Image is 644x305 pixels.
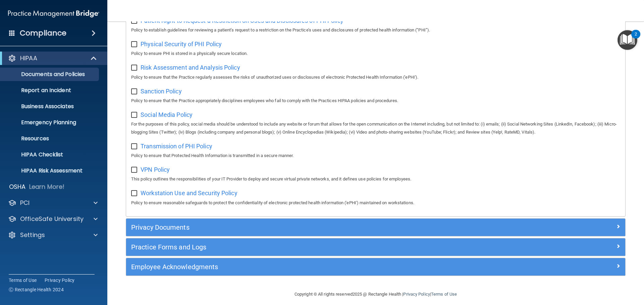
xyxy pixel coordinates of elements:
a: PCI [8,199,98,207]
p: Report an Incident [4,87,96,94]
h5: Practice Forms and Logs [131,243,495,251]
span: Transmission of PHI Policy [141,143,212,150]
img: PMB logo [8,7,99,20]
p: OSHA [9,183,26,191]
h4: Compliance [20,28,66,38]
p: Policy to ensure reasonable safeguards to protect the confidentiality of electronic protected hea... [131,199,620,207]
p: Policy to ensure that the Practice regularly assesses the risks of unauthorized uses or disclosur... [131,73,620,81]
span: Risk Assessment and Analysis Policy [141,64,240,71]
p: Business Associates [4,103,96,110]
p: Policy to ensure that the Practice appropriately disciplines employees who fail to comply with th... [131,97,620,105]
a: Privacy Policy [403,292,430,297]
a: Employee Acknowledgments [131,261,620,272]
p: PCI [20,199,30,207]
a: Terms of Use [9,277,37,284]
p: Policy to ensure PHI is stored in a physically secure location. [131,50,620,58]
a: Privacy Documents [131,222,620,233]
a: Practice Forms and Logs [131,242,620,252]
h5: Employee Acknowledgments [131,263,495,271]
div: 2 [635,34,637,43]
p: Emergency Planning [4,119,96,126]
span: Physical Security of PHI Policy [141,41,222,48]
span: VPN Policy [141,166,170,173]
a: OfficeSafe University [8,215,98,223]
p: Learn More! [29,183,65,191]
a: Settings [8,231,98,239]
p: Policy to ensure that Protected Health Information is transmitted in a secure manner. [131,152,620,160]
p: Settings [20,231,45,239]
div: Copyright © All rights reserved 2025 @ Rectangle Health | | [253,284,498,305]
a: Privacy Policy [45,277,75,284]
a: HIPAA [8,54,97,62]
span: Sanction Policy [141,88,182,95]
p: HIPAA [20,54,37,62]
span: Workstation Use and Security Policy [141,189,237,197]
span: Social Media Policy [141,111,193,118]
p: OfficeSafe University [20,215,84,223]
p: Policy to establish guidelines for reviewing a patient’s request to a restriction on the Practice... [131,26,620,34]
button: Open Resource Center, 2 new notifications [618,30,637,50]
span: Patient Right to Request a Restriction on Uses and Disclosures of PHI Policy [141,17,343,24]
p: HIPAA Checklist [4,151,96,158]
p: This policy outlines the responsibilities of your IT Provider to deploy and secure virtual privat... [131,175,620,183]
p: For the purposes of this policy, social media should be understood to include any website or foru... [131,120,620,136]
p: Resources [4,135,96,142]
p: HIPAA Risk Assessment [4,167,96,174]
span: Ⓒ Rectangle Health 2024 [9,286,64,293]
h5: Privacy Documents [131,224,495,231]
a: Terms of Use [431,292,457,297]
p: Documents and Policies [4,71,96,78]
